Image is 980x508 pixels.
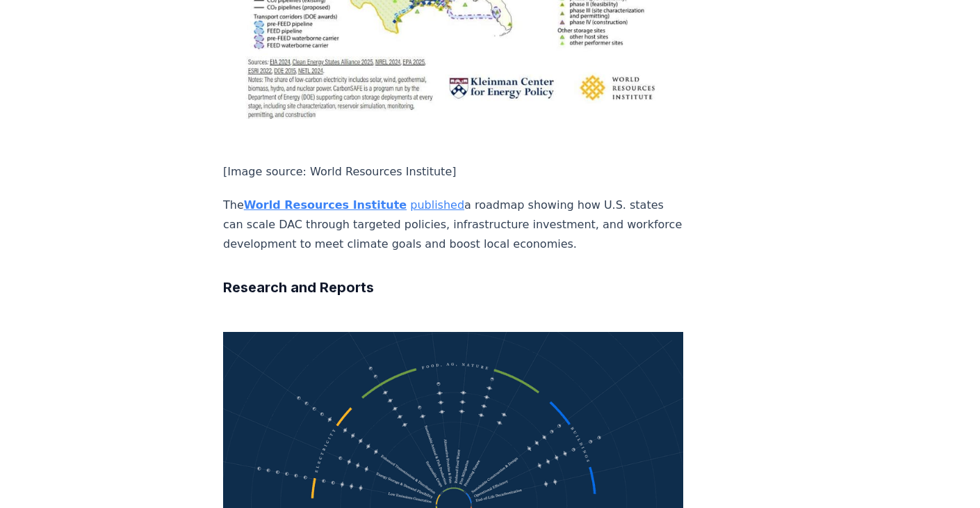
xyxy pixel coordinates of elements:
[223,279,374,296] strong: Research and Reports
[223,196,683,254] p: The a roadmap showing how U.S. states can scale DAC through targeted policies, infrastructure inv...
[244,198,407,212] a: World Resources Institute
[223,162,683,182] p: [Image source: World Resources Institute]
[410,198,464,212] a: published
